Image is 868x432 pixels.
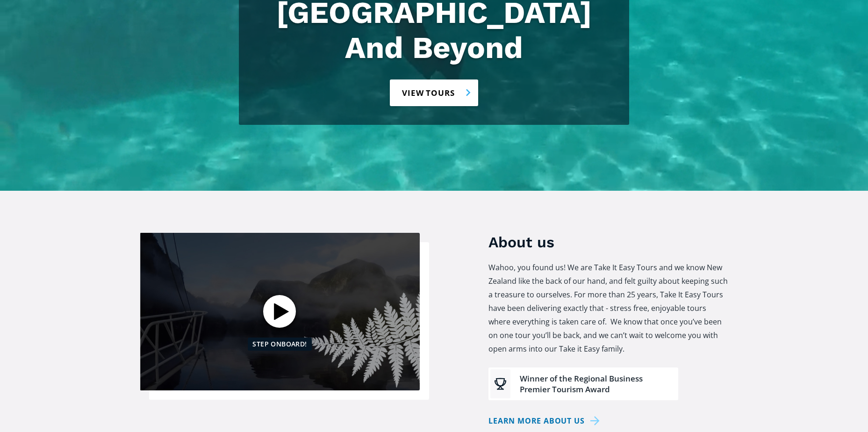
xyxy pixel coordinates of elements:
div: Winner of the Regional Business Premier Tourism Award [520,373,671,395]
a: View tours [390,79,478,106]
div: Step Onboard! [248,338,311,351]
a: Open video [140,233,420,390]
a: Learn more about us [488,414,603,428]
p: Wahoo, you found us! We are Take It Easy Tours and we know New Zealand like the back of our hand,... [488,261,728,356]
h3: About us [488,233,728,252]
